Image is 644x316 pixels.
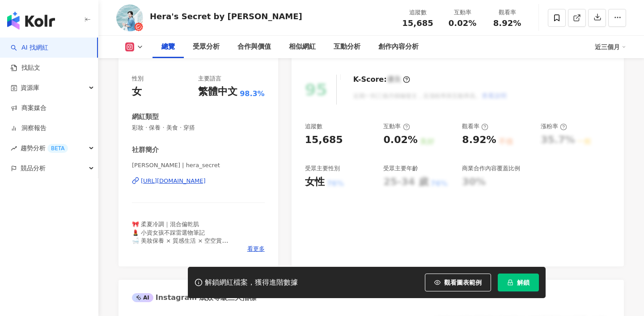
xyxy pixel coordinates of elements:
[132,112,159,122] div: 網紅類型
[305,122,322,131] div: 追蹤數
[444,279,482,286] span: 觀看圖表範例
[240,89,265,99] span: 98.3%
[247,245,265,253] span: 看更多
[498,274,539,291] button: 解鎖
[193,42,220,52] div: 受眾分析
[132,221,228,268] span: 🎀 柔夏冷調｜混合偏乾肌 💄 小資女孩不踩雷選物筆記 🛁 美妝保養 × 質感生活 × 空空賞 💌 合作邀稿 [EMAIL_ADDRESS][DOMAIN_NAME] 👇 點連結看最新團購 & 試...
[383,133,417,147] div: 0.02%
[401,8,435,17] div: 追蹤數
[237,42,271,52] div: 合作與價值
[11,43,48,52] a: searchAI 找網紅
[305,164,340,173] div: 受眾主要性別
[383,122,410,131] div: 互動率
[141,177,206,185] div: [URL][DOMAIN_NAME]
[425,274,491,291] button: 觀看圖表範例
[289,42,316,52] div: 相似網紅
[305,133,343,147] div: 15,685
[493,19,521,28] span: 8.92%
[541,122,567,131] div: 漲粉率
[150,11,302,22] div: Hera's Secret by [PERSON_NAME]
[517,279,530,286] span: 解鎖
[445,8,479,17] div: 互動率
[21,158,46,178] span: 競品分析
[7,12,55,29] img: logo
[449,19,476,28] span: 0.02%
[205,278,298,287] div: 解鎖網紅檔案，獲得進階數據
[402,18,433,28] span: 15,685
[383,164,418,173] div: 受眾主要年齡
[132,124,265,132] span: 彩妝 · 保養 · 美食 · 穿搭
[21,138,68,158] span: 趨勢分析
[507,279,513,286] span: lock
[198,85,237,99] div: 繁體中文
[47,144,68,153] div: BETA
[462,133,496,147] div: 8.92%
[353,75,410,84] div: K-Score :
[21,78,39,98] span: 資源庫
[305,175,325,189] div: 女性
[198,75,221,83] div: 主要語言
[11,104,47,113] a: 商案媒合
[11,145,17,152] span: rise
[132,75,144,83] div: 性別
[132,145,159,155] div: 社群簡介
[334,42,360,52] div: 互動分析
[11,63,40,72] a: 找貼文
[462,164,520,173] div: 商業合作內容覆蓋比例
[595,40,626,54] div: 近三個月
[132,161,265,169] span: [PERSON_NAME] | hera_secret
[11,124,47,133] a: 洞察報告
[378,42,419,52] div: 創作內容分析
[132,85,142,99] div: 女
[462,122,488,131] div: 觀看率
[132,177,265,185] a: [URL][DOMAIN_NAME]
[116,4,143,31] img: KOL Avatar
[490,8,524,17] div: 觀看率
[161,42,175,52] div: 總覽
